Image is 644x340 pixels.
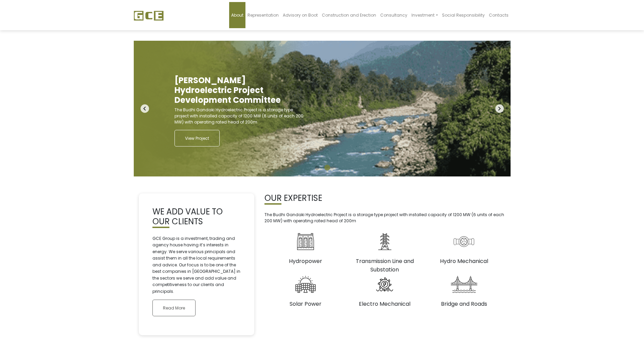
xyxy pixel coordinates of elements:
[245,2,281,28] a: Representation
[229,2,245,28] a: About
[442,12,485,18] span: Social Responsibility
[152,207,241,227] h2: WE ADD VALUE TO OUR CLIENTS
[264,193,505,203] h2: OUR EXPERTISE
[174,107,303,125] p: The Budhi Gandaki Hydroelectric Project is a storage type project with installed capacity of 1200...
[429,300,498,308] h3: Bridge and Roads
[409,2,440,28] a: Investment
[141,105,149,113] i: navigate_before
[322,12,376,18] span: Construction and Erection
[314,165,320,171] button: 1 of 2
[489,12,509,18] span: Contacts
[231,12,243,18] span: About
[378,2,409,28] a: Consultancy
[324,165,331,171] button: 2 of 2
[281,2,320,28] a: Advisory on Boot
[440,2,487,28] a: Social Responsibility
[152,235,241,295] p: GCE Group is a investment, trading and agency house having it’s interests in energy. We serve var...
[271,257,340,265] h3: Hydropower
[283,12,318,18] span: Advisory on Boot
[264,212,505,224] p: The Budhi Gandaki Hydroelectric Project is a storage type project with installed capacity of 1200...
[247,12,279,18] span: Representation
[320,2,378,28] a: Construction and Erection
[429,257,498,265] h3: Hydro Mechanical
[152,300,196,316] a: Read More
[174,76,303,105] h2: [PERSON_NAME] Hydroelectric Project Development Committee
[487,2,511,28] a: Contacts
[350,257,419,274] h3: Transmission Line and Substation
[411,12,435,18] span: Investment
[495,105,504,113] i: navigate_next
[380,12,407,18] span: Consultancy
[271,300,340,308] h3: Solar Power
[174,130,220,147] a: View Project
[350,300,419,308] h3: Electro Mechanical
[134,11,164,21] img: GCE Group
